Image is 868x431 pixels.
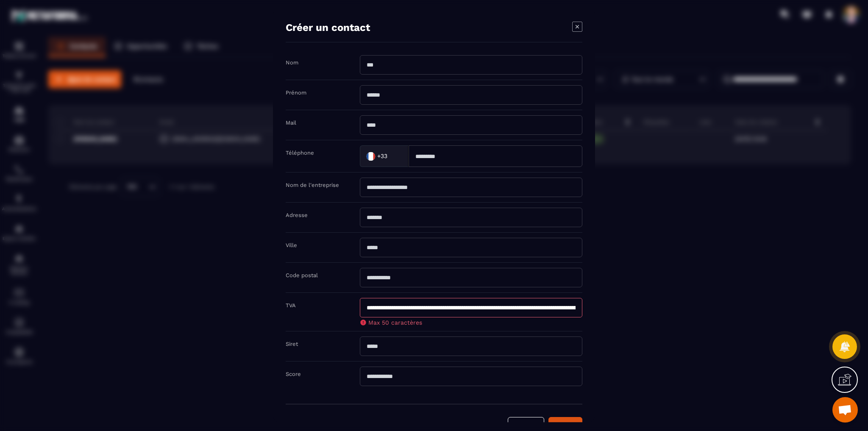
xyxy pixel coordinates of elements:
label: Score [286,371,301,377]
label: Nom [286,59,298,66]
label: Mail [286,120,296,126]
img: Country Flag [362,147,379,164]
label: Siret [286,341,298,347]
label: Téléphone [286,150,314,156]
label: Ville [286,242,297,248]
label: Prénom [286,89,306,96]
h4: Créer un contact [286,22,370,33]
label: Code postal [286,272,318,278]
label: Adresse [286,212,308,218]
input: Search for option [389,150,400,162]
label: Nom de l'entreprise [286,182,339,188]
a: Ouvrir le chat [832,397,858,423]
div: Search for option [360,145,409,167]
span: +33 [377,152,387,161]
label: TVA [286,302,296,309]
span: Max 50 caractères [368,319,422,326]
